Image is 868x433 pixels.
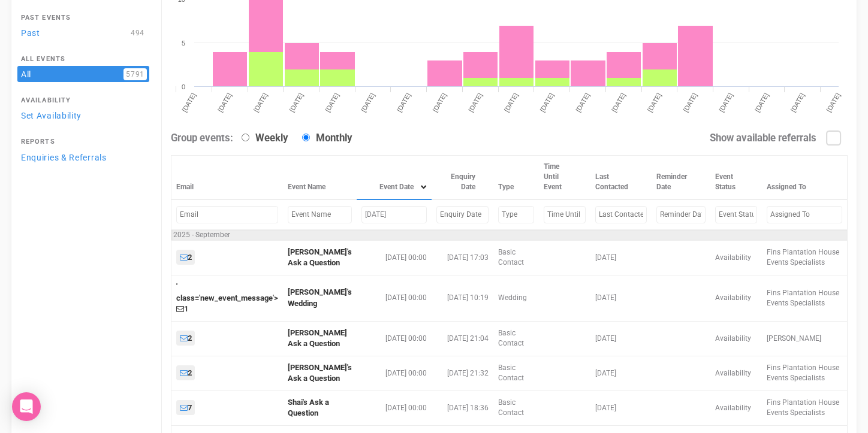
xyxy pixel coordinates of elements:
th: Reminder Date [652,156,710,199]
tspan: [DATE] [825,92,842,113]
tspan: [DATE] [754,92,770,113]
tspan: [DATE] [789,92,806,113]
td: [DATE] 00:00 [357,390,432,425]
td: [DATE] [590,240,651,275]
th: Last Contacted [590,156,651,199]
td: Fins Plantation House Events Specialists [762,356,847,390]
a: [PERSON_NAME]'s Ask a Question [288,247,352,268]
th: Time Until Event [539,156,590,199]
td: Basic Contact [493,240,540,275]
input: Filter by Time Until Event [544,206,586,223]
th: Type [493,156,540,199]
tspan: 5 [182,40,185,47]
h4: Reports [21,138,146,146]
td: [DATE] 17:03 [432,240,493,275]
th: Event Date [357,156,432,199]
td: Basic Contact [493,390,540,425]
input: Filter by Event Name [288,206,352,223]
a: 7 [176,400,195,415]
td: [PERSON_NAME] [762,321,847,356]
input: Monthly [302,134,310,141]
tspan: [DATE] [467,92,484,113]
tspan: [DATE] [682,92,698,113]
tspan: [DATE] [718,92,734,113]
td: Wedding [493,275,540,321]
td: [DATE] 18:36 [432,390,493,425]
td: [DATE] 10:19 [432,275,493,321]
th: Event Status [710,156,762,199]
a: [PERSON_NAME]'s Wedding [288,287,352,308]
td: [DATE] [590,356,651,390]
input: Filter by Assigned To [767,206,842,223]
td: Availability [710,356,762,390]
input: Filter by Event Status [715,206,758,223]
td: Availability [710,390,762,425]
td: Availability [710,240,762,275]
td: Fins Plantation House Events Specialists [762,390,847,425]
a: Shai's Ask a Question [288,398,329,418]
td: [DATE] 00:00 [357,240,432,275]
a: Set Availability [17,107,149,123]
span: 5791 [123,68,147,80]
td: [DATE] 21:04 [432,321,493,356]
td: 2025 - September [171,229,848,240]
tspan: [DATE] [431,92,448,113]
td: Availability [710,275,762,321]
a: [PERSON_NAME]'s Ask a Question [288,363,352,383]
td: [DATE] 21:32 [432,356,493,390]
th: Assigned To [762,156,847,199]
strong: Show available referrals [710,132,816,144]
a: Enquiries & Referrals [17,149,149,165]
tspan: [DATE] [252,92,269,113]
td: Basic Contact [493,356,540,390]
tspan: [DATE] [360,92,376,113]
td: Availability [710,321,762,356]
tspan: [DATE] [216,92,233,113]
h4: Availability [21,97,146,104]
a: Past494 [17,25,149,41]
a: 2 [176,331,195,346]
a: 2 [176,365,195,380]
h4: All Events [21,56,146,63]
input: Filter by Reminder Date [656,206,706,223]
tspan: [DATE] [610,92,627,113]
input: Filter by Last Contacted [595,206,646,223]
td: Basic Contact [493,321,540,356]
td: [DATE] [590,321,651,356]
div: Open Intercom Messenger [12,392,41,421]
td: Fins Plantation House Events Specialists [762,240,847,275]
tspan: [DATE] [288,92,305,113]
td: [DATE] [590,275,651,321]
input: Filter by Enquiry Date [436,206,489,223]
input: Weekly [242,134,249,141]
a: 2 [176,250,195,265]
h4: Past Events [21,14,146,22]
th: Email [171,156,284,199]
tspan: [DATE] [538,92,555,113]
input: Filter by Type [498,206,535,223]
a: All5791 [17,66,149,82]
tspan: [DATE] [574,92,591,113]
th: Enquiry Date [432,156,493,199]
td: [DATE] 00:00 [357,275,432,321]
td: [DATE] [590,390,651,425]
td: Fins Plantation House Events Specialists [762,275,847,321]
tspan: [DATE] [646,92,663,113]
tspan: 0 [182,83,185,90]
input: Filter by Event Date [361,206,427,223]
label: Monthly [296,131,352,146]
tspan: [DATE] [180,92,197,113]
a: ' class='new_event_message'>1 [176,282,278,313]
input: Filter by Email [176,206,278,223]
tspan: [DATE] [396,92,412,113]
span: 494 [128,27,147,39]
td: [DATE] 00:00 [357,321,432,356]
a: [PERSON_NAME] Ask a Question [288,328,347,349]
tspan: [DATE] [503,92,520,113]
label: Weekly [236,131,288,146]
td: [DATE] 00:00 [357,356,432,390]
th: Event Name [283,156,357,199]
strong: Group events: [171,132,233,144]
tspan: [DATE] [324,92,340,113]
